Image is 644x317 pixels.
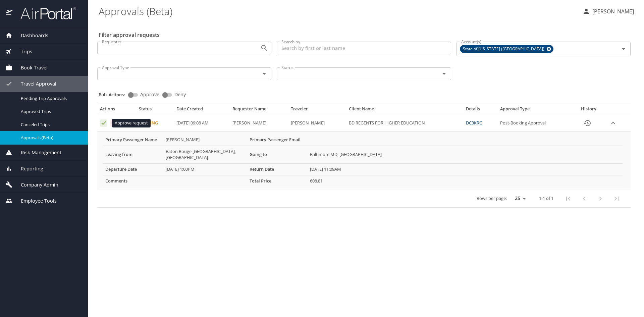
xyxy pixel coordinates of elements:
[579,115,595,131] button: History
[21,108,80,115] span: Approved Trips
[288,106,346,115] th: Traveler
[307,175,623,187] td: 608.81
[12,32,48,39] span: Dashboards
[619,44,628,54] button: Open
[288,115,346,131] td: [PERSON_NAME]
[260,43,269,53] button: Open
[97,106,136,115] th: Actions
[247,163,307,175] th: Return Date
[572,106,605,115] th: History
[580,5,637,17] button: [PERSON_NAME]
[12,181,58,189] span: Company Admin
[460,45,553,53] div: State of [US_STATE] ([GEOGRAPHIC_DATA])
[247,134,307,146] th: Primary Passenger Email
[103,146,163,163] th: Leaving from
[163,163,247,175] td: [DATE] 1:00PM
[97,106,631,207] table: Approval table
[174,106,230,115] th: Date Created
[103,134,163,146] th: Primary Passenger Name
[260,69,269,78] button: Open
[277,42,451,54] input: Search by first or last name
[12,80,56,88] span: Travel Approval
[21,121,80,128] span: Canceled Trips
[247,146,307,163] th: Going to
[174,92,186,97] span: Deny
[174,115,230,131] td: [DATE] 09:08 AM
[163,134,247,146] td: [PERSON_NAME]
[439,69,449,78] button: Open
[247,175,307,187] th: Total Price
[346,115,463,131] td: BD REGENTS FOR HIGHER EDUCATION
[6,7,13,20] img: icon-airportal.png
[13,7,76,20] img: airportal-logo.png
[103,175,163,187] th: Comments
[230,115,288,131] td: [PERSON_NAME]
[99,30,160,40] h2: Filter approval requests
[590,7,634,15] p: [PERSON_NAME]
[12,165,43,172] span: Reporting
[12,48,32,55] span: Trips
[21,135,80,141] span: Approvals (Beta)
[99,1,577,21] h1: Approvals (Beta)
[509,193,528,203] select: rows per page
[103,134,623,187] table: More info for approvals
[497,106,572,115] th: Approval Type
[12,197,57,205] span: Employee Tools
[163,146,247,163] td: Baton Rouge [GEOGRAPHIC_DATA], [GEOGRAPHIC_DATA]
[307,163,623,175] td: [DATE] 11:09AM
[12,64,48,71] span: Book Travel
[99,92,130,98] p: Bulk Actions:
[140,92,159,97] span: Approve
[608,118,618,128] button: expand row
[136,115,174,131] td: Pending
[466,120,482,126] a: DC3KRG
[103,163,163,175] th: Departure Date
[346,106,463,115] th: Client Name
[136,106,174,115] th: Status
[21,95,80,102] span: Pending Trip Approvals
[230,106,288,115] th: Requester Name
[463,106,497,115] th: Details
[497,115,572,131] td: Post-Booking Approval
[307,146,623,163] td: Baltimore MD, [GEOGRAPHIC_DATA]
[539,196,553,201] p: 1-1 of 1
[460,46,548,53] span: State of [US_STATE] ([GEOGRAPHIC_DATA])
[477,196,507,201] p: Rows per page:
[12,149,61,156] span: Risk Management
